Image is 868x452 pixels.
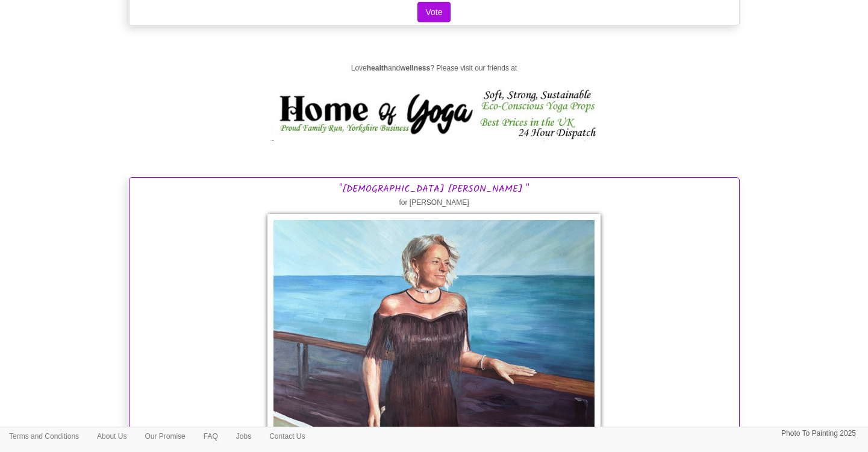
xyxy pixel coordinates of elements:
img: Home of Yoga [272,87,597,141]
p: Photo To Painting 2025 [781,427,856,440]
a: Contact Us [260,427,314,445]
a: FAQ [195,427,227,445]
strong: health [367,64,388,72]
p: Love and ? Please visit our friends at [135,62,734,75]
strong: wellness [400,64,430,72]
a: Jobs [227,427,260,445]
a: Our Promise [136,427,194,445]
h3: "[DEMOGRAPHIC_DATA] [PERSON_NAME] " [133,184,736,195]
a: About Us [88,427,136,445]
button: Vote [417,2,450,22]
